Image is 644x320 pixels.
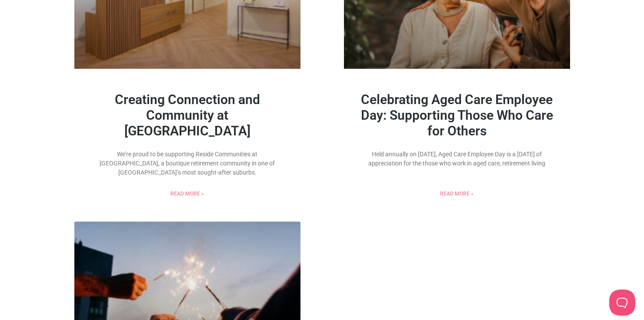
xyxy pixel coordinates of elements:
a: Read more about Celebrating Aged Care Employee Day: Supporting Those Who Care for Others [440,190,474,198]
a: Read more about Creating Connection and Community at Fairway Carindale [170,190,204,198]
p: We’re proud to be supporting Reside Communities at [GEOGRAPHIC_DATA], a boutique retirement commu... [87,150,287,177]
a: Celebrating Aged Care Employee Day: Supporting Those Who Care for Others [361,92,553,138]
iframe: Toggle Customer Support [609,290,635,316]
a: Creating Connection and Community at [GEOGRAPHIC_DATA] [115,92,260,138]
p: Held annually on [DATE], Aged Care Employee Day is a [DATE] of appreciation for the those who wor... [357,150,557,168]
